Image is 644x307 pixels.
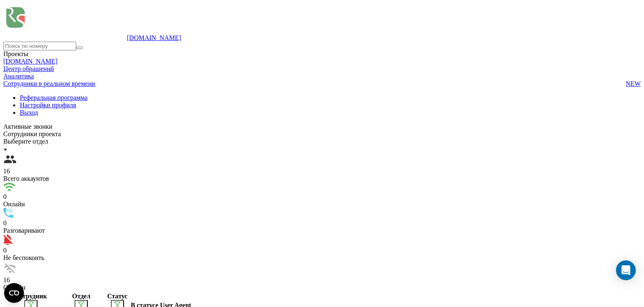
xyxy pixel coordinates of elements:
a: Выход [20,109,38,116]
a: Центр обращений [3,65,54,72]
img: Ringostat logo [3,3,127,40]
div: 0 [3,220,641,227]
div: Онлайн [3,201,641,208]
span: Сотрудники в реальном времени [3,80,95,87]
div: Разговаривают [3,227,641,234]
input: Поиск по номеру [3,42,76,50]
a: [DOMAIN_NAME] [3,58,58,65]
a: [DOMAIN_NAME] [127,34,181,41]
div: 16 [3,168,641,175]
div: Отдел [59,293,104,300]
a: Реферальная программа [20,94,87,101]
div: Сотрудник [5,293,57,300]
div: 0 [3,193,641,201]
button: Open CMP widget [4,283,24,303]
div: 0 [3,247,641,254]
div: Сотрудники проекта [3,130,641,138]
div: Open Intercom Messenger [616,260,636,280]
div: Всего аккаунтов [3,175,641,182]
div: Активные звонки [3,123,641,130]
div: Не беспокоить [3,254,641,262]
div: Статус [105,293,129,300]
a: Настройки профиля [20,102,76,109]
span: NEW [626,80,641,87]
div: 16 [3,276,641,284]
div: Офлайн [3,284,641,291]
div: Выберите отдел [3,138,641,145]
a: Сотрудники в реальном времениNEW [3,80,641,87]
div: Проекты [3,50,641,58]
a: Аналитика [3,73,34,80]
